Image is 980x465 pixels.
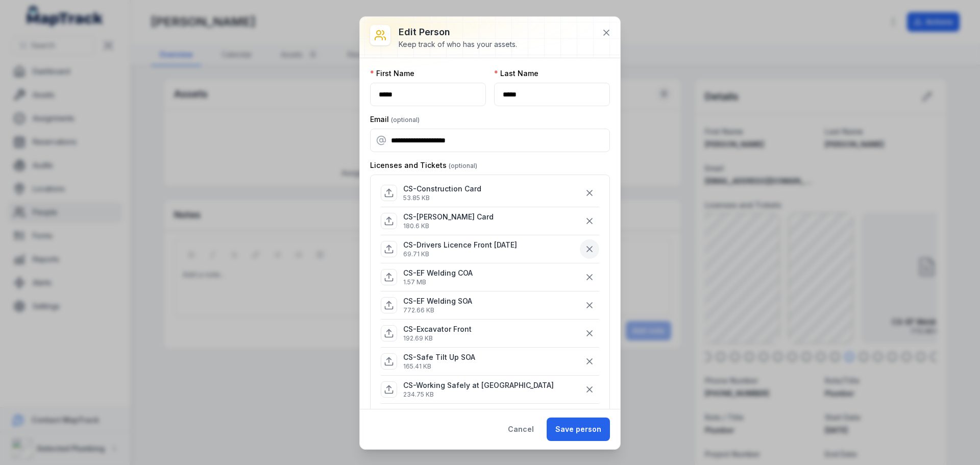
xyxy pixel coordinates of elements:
[370,160,477,170] label: Licenses and Tickets
[403,268,473,278] p: CS-EF Welding COA
[403,408,517,419] p: CS-Police Clearance exp [DATE]
[403,212,494,222] p: CS-[PERSON_NAME] Card
[399,25,517,39] h3: Edit person
[403,222,494,230] p: 180.6 KB
[403,352,475,362] p: CS-Safe Tilt Up SOA
[403,296,472,306] p: CS-EF Welding SOA
[403,324,472,334] p: CS-Excavator Front
[499,418,543,441] button: Cancel
[403,250,517,258] p: 69.71 KB
[403,362,475,371] p: 165.41 KB
[403,184,481,194] p: CS-Construction Card
[403,306,472,314] p: 772.66 KB
[403,278,473,286] p: 1.57 MB
[399,39,517,50] div: Keep track of who has your assets.
[370,114,420,125] label: Email
[403,240,517,250] p: CS-Drivers Licence Front [DATE]
[547,418,610,441] button: Save person
[403,334,472,342] p: 192.69 KB
[403,380,554,390] p: CS-Working Safely at [GEOGRAPHIC_DATA]
[403,194,481,202] p: 53.85 KB
[494,68,538,79] label: Last Name
[370,68,414,79] label: First Name
[403,390,554,399] p: 234.75 KB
